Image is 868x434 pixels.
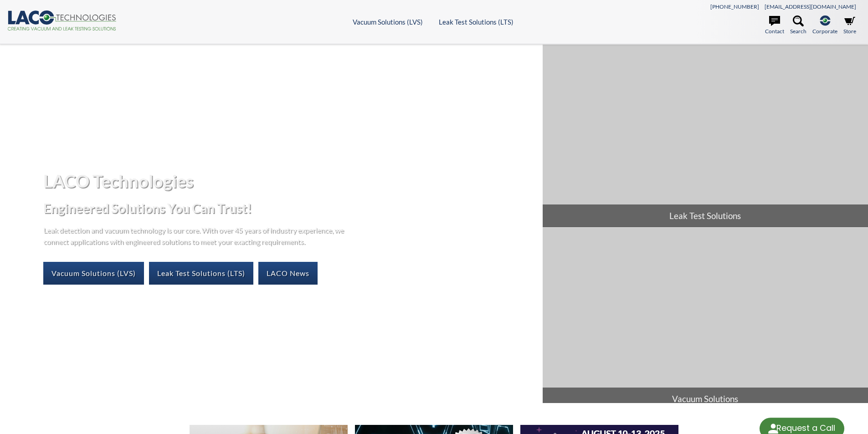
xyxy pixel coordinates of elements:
h2: Engineered Solutions You Can Trust! [43,200,535,217]
p: Leak detection and vacuum technology is our core. With over 45 years of industry experience, we c... [43,224,349,247]
span: Vacuum Solutions [543,388,868,410]
a: Leak Test Solutions (LTS) [439,18,514,26]
a: Vacuum Solutions (LVS) [43,262,144,285]
a: LACO News [258,262,318,285]
a: Search [790,15,806,36]
a: [PHONE_NUMBER] [710,3,759,10]
a: Store [843,15,856,36]
a: Leak Test Solutions (LTS) [149,262,253,285]
a: [EMAIL_ADDRESS][DOMAIN_NAME] [765,3,856,10]
span: Leak Test Solutions [543,204,868,227]
a: Contact [765,15,784,36]
span: Corporate [812,27,837,36]
a: Leak Test Solutions [543,45,868,227]
a: Vacuum Solutions [543,228,868,410]
a: Vacuum Solutions (LVS) [353,18,423,26]
h1: LACO Technologies [43,170,535,192]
